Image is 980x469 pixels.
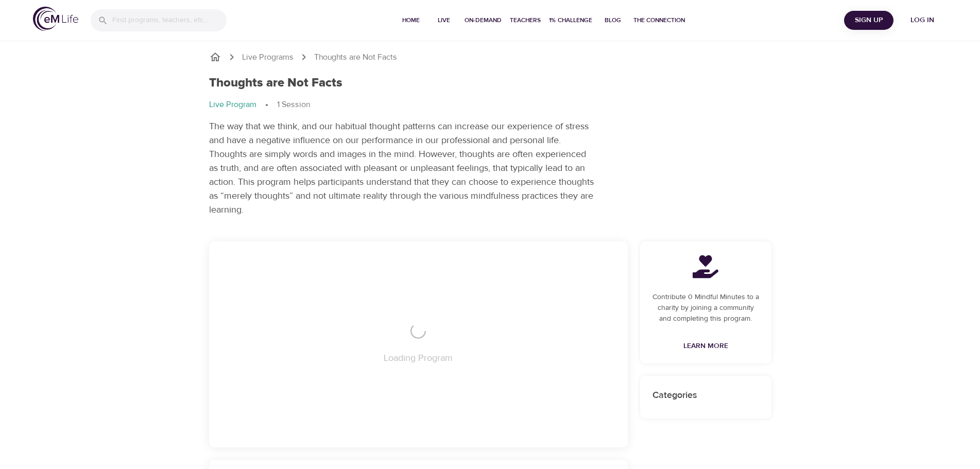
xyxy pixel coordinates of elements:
span: Sign Up [848,14,889,27]
p: Loading Program [384,351,453,365]
a: Learn More [679,337,732,356]
span: Log in [902,14,943,27]
span: 1% Challenge [549,15,592,26]
a: Live Programs [242,51,294,63]
p: Thoughts are Not Facts [314,51,397,63]
span: Live [432,15,456,26]
p: Contribute 0 Mindful Minutes to a charity by joining a community and completing this program. [652,292,759,324]
nav: breadcrumb [209,51,771,63]
button: Log in [898,11,947,30]
p: Live Program [209,99,256,111]
span: Home [399,15,423,26]
span: Learn More [683,340,728,353]
button: Sign Up [844,11,893,30]
img: logo [33,7,78,31]
span: Teachers [510,15,541,26]
span: On-Demand [465,15,502,26]
p: The way that we think, and our habitual thought patterns can increase our experience of stress an... [209,119,595,217]
span: The Connection [633,15,685,26]
h1: Thoughts are Not Facts [209,76,342,91]
p: Categories [652,388,759,402]
span: Blog [600,15,625,26]
nav: breadcrumb [209,99,771,111]
input: Find programs, teachers, etc... [112,9,227,31]
p: 1 Session [277,99,310,111]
